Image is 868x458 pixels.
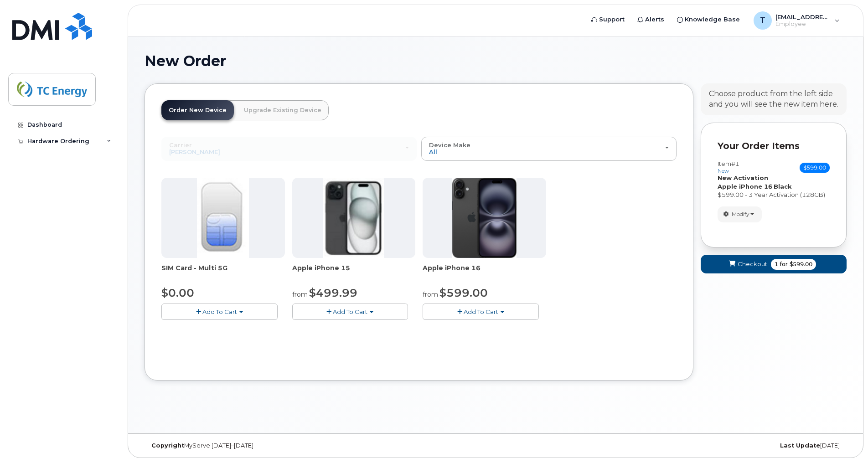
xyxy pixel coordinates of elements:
[828,418,861,451] iframe: Messenger Launcher
[421,137,677,160] button: Device Make All
[738,260,767,268] span: Checkout
[464,308,498,315] span: Add To Cart
[778,260,790,268] span: for
[718,139,830,153] p: Your Order Items
[292,304,408,319] button: Add To Cart
[423,263,546,282] div: Apple iPhone 16
[718,174,768,181] strong: New Activation
[790,260,812,268] span: $599.00
[775,260,778,268] span: 1
[292,263,416,282] div: Apple iPhone 15
[161,263,285,282] div: SIM Card - Multi 5G
[800,163,830,173] span: $599.00
[718,206,762,222] button: Modify
[709,89,838,110] div: Choose product from the left side and you will see the new item here.
[439,286,488,299] span: $599.00
[161,286,194,299] span: $0.00
[197,178,249,258] img: 00D627D4-43E9-49B7-A367-2C99342E128C.jpg
[292,290,308,298] small: from
[718,190,830,199] div: $599.00 - 3 Year Activation (128GB)
[429,141,470,149] span: Device Make
[718,183,772,190] strong: Apple iPhone 16
[309,286,357,299] span: $499.99
[145,442,378,449] div: MyServe [DATE]–[DATE]
[237,100,329,120] a: Upgrade Existing Device
[452,178,517,258] img: iphone_16_plus.png
[701,255,847,273] button: Checkout 1 for $599.00
[718,168,729,174] small: new
[423,290,438,298] small: from
[731,160,739,167] span: #1
[333,308,367,315] span: Add To Cart
[323,178,384,258] img: iphone15.jpg
[780,442,820,449] strong: Last Update
[161,100,234,120] a: Order New Device
[732,210,749,218] span: Modify
[161,304,278,319] button: Add To Cart
[151,442,184,449] strong: Copyright
[423,304,539,319] button: Add To Cart
[202,308,237,315] span: Add To Cart
[718,160,739,174] h3: Item
[774,183,792,190] strong: Black
[613,442,847,449] div: [DATE]
[145,53,847,69] h1: New Order
[429,148,437,155] span: All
